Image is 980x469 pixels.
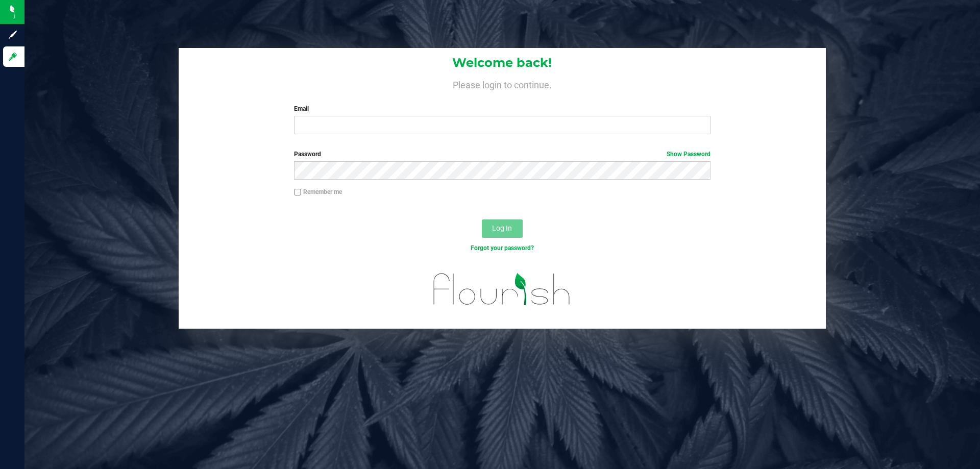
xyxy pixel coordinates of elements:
[482,219,523,238] button: Log In
[8,52,18,62] inline-svg: Log in
[294,104,710,113] label: Email
[294,187,342,196] label: Remember me
[492,224,512,232] span: Log In
[179,78,826,90] h4: Please login to continue.
[179,56,826,69] h1: Welcome back!
[421,263,583,315] img: flourish_logo.svg
[294,151,321,158] span: Password
[294,189,301,196] input: Remember me
[8,30,18,40] inline-svg: Sign up
[471,244,534,252] a: Forgot your password?
[667,151,710,158] a: Show Password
